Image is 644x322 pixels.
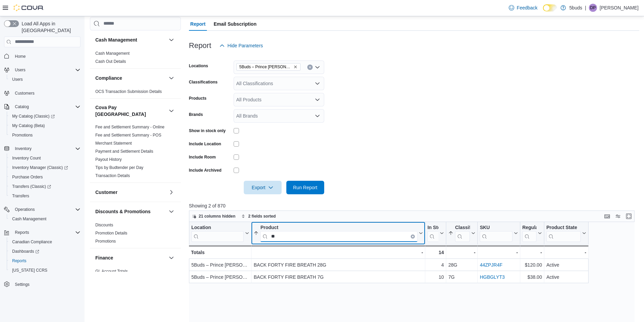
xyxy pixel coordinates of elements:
[543,11,543,12] span: Dark Mode
[1,205,83,214] button: Operations
[189,212,238,220] button: 21 columns hidden
[95,36,137,43] h3: Cash Management
[95,254,166,261] button: Finance
[7,247,83,256] a: Dashboards
[260,224,418,242] div: Product
[614,212,622,220] button: Display options
[7,153,83,163] button: Inventory Count
[315,81,320,86] button: Open list of options
[95,51,129,56] a: Cash Management
[19,20,80,34] span: Load All Apps in [GEOGRAPHIC_DATA]
[95,36,166,43] button: Cash Management
[95,173,130,178] span: Transaction Details
[95,208,150,215] h3: Discounts & Promotions
[14,4,44,11] img: Cova
[480,248,518,256] div: -
[9,192,32,200] a: Transfers
[589,4,597,12] div: Dustin Pilon
[167,254,175,262] button: Finance
[506,1,540,15] a: Feedback
[12,174,43,180] span: Purchase Orders
[12,165,68,170] span: Inventory Manager (Classic)
[191,248,249,256] div: Totals
[9,192,80,200] span: Transfers
[15,54,26,59] span: Home
[95,230,127,236] span: Promotion Details
[15,230,29,235] span: Reports
[315,65,320,70] button: Open list of options
[7,112,83,121] a: My Catalog (Classic)
[95,223,113,227] a: Discounts
[448,261,475,269] div: 28G
[189,112,203,117] label: Brands
[244,181,282,194] button: Export
[95,59,126,64] a: Cash Out Details
[455,224,470,231] div: Classification
[260,224,418,231] div: Product
[95,254,113,261] h3: Finance
[95,165,143,170] span: Tips by Budtender per Day
[15,104,29,109] span: Catalog
[9,131,35,139] a: Promotions
[307,65,313,70] button: Clear input
[9,215,80,223] span: Cash Management
[189,141,221,147] label: Include Location
[12,52,28,60] a: Home
[12,258,26,264] span: Reports
[239,64,292,70] span: 5Buds – Prince [PERSON_NAME]
[15,282,29,287] span: Settings
[315,113,320,119] button: Open list of options
[95,89,162,94] a: OCS Transaction Submission Details
[9,173,80,181] span: Purchase Orders
[455,224,470,242] div: Classification
[12,280,32,289] a: Settings
[427,224,438,242] div: In Stock Qty
[480,262,502,268] a: 44ZPJR4F
[286,181,324,194] button: Run Report
[95,239,116,244] span: Promotions
[167,74,175,82] button: Compliance
[95,141,132,146] a: Merchant Statement
[522,224,536,242] div: Regular Price
[1,144,83,153] button: Inventory
[585,4,586,12] p: |
[315,97,320,102] button: Open list of options
[12,280,80,288] span: Settings
[217,39,266,52] button: Hide Parameters
[4,49,80,307] nav: Complex example
[546,261,586,269] div: Active
[12,103,31,111] button: Catalog
[12,77,23,82] span: Users
[546,224,586,242] button: Product State
[167,207,175,216] button: Discounts & Promotions
[12,205,80,214] span: Operations
[546,273,586,281] div: Active
[12,114,55,119] span: My Catalog (Classic)
[95,149,153,154] a: Payment and Settlement Details
[167,188,175,196] button: Customer
[522,261,542,269] div: $120.00
[12,89,80,97] span: Customers
[248,214,276,219] span: 2 fields sorted
[95,231,127,236] a: Promotion Details
[7,130,83,140] button: Promotions
[191,261,249,269] div: 5Buds – Prince [PERSON_NAME]
[239,212,278,220] button: 2 fields sorted
[12,184,51,189] span: Transfers (Classic)
[543,4,557,11] input: Dark Mode
[191,224,244,231] div: Location
[600,4,639,12] p: [PERSON_NAME]
[9,122,48,130] a: My Catalog (Beta)
[9,238,80,246] span: Canadian Compliance
[9,112,80,120] span: My Catalog (Classic)
[480,224,518,242] button: SKU
[12,228,32,237] button: Reports
[12,66,28,74] button: Users
[427,224,444,242] button: In Stock Qty
[214,17,257,31] span: Email Subscription
[546,224,581,231] div: Product State
[95,189,166,196] button: Customer
[7,163,83,172] a: Inventory Manager (Classic)
[448,224,475,242] button: Classification
[90,267,181,286] div: Finance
